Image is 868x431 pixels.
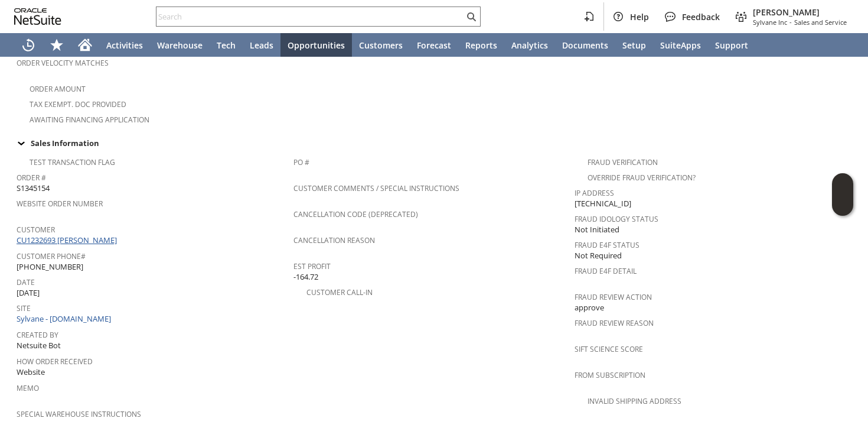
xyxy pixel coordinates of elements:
a: Customers [352,33,410,57]
span: Setup [622,40,646,51]
span: Netsuite Bot [17,340,61,351]
span: Opportunities [288,40,345,51]
input: Search [156,9,464,24]
a: Test Transaction Flag [30,157,115,167]
a: How Order Received [17,357,93,367]
svg: Recent Records [21,38,35,52]
a: Support [708,33,755,57]
a: Awaiting Financing Application [30,115,149,125]
a: Fraud E4F Status [575,240,639,250]
svg: logo [14,8,61,25]
span: [DATE] [17,287,40,299]
span: Website [17,367,45,378]
a: Date [17,277,35,287]
a: IP Address [575,188,614,198]
span: Tech [217,40,236,51]
a: Customer Call-in [306,287,373,297]
a: Sift Science Score [575,344,643,354]
a: Sylvane - [DOMAIN_NAME] [17,313,114,324]
a: Website Order Number [17,199,103,209]
span: approve [575,302,604,313]
a: Cancellation Reason [293,235,375,245]
div: Sales Information [12,135,851,151]
span: Sylvane Inc [753,18,787,27]
span: SuiteApps [660,40,701,51]
a: Customer Comments / Special Instructions [293,183,459,193]
a: Invalid Shipping Address [588,396,681,406]
span: [TECHNICAL_ID] [575,198,631,209]
a: Created By [17,330,58,340]
a: Customer Phone# [17,251,86,261]
a: Fraud Review Action [575,292,652,302]
a: Site [17,303,31,313]
svg: Search [464,9,478,24]
div: Shortcuts [43,33,71,57]
a: PO # [293,157,309,167]
span: Not Required [575,250,622,261]
span: Feedback [682,11,720,22]
span: Warehouse [157,40,203,51]
a: Order Amount [30,84,86,94]
span: Activities [106,40,143,51]
span: Analytics [511,40,548,51]
span: Forecast [417,40,451,51]
a: Activities [99,33,150,57]
iframe: Click here to launch Oracle Guided Learning Help Panel [832,173,853,216]
span: [PERSON_NAME] [753,7,847,18]
span: S1345154 [17,183,50,194]
td: Sales Information [12,135,856,151]
span: Customers [359,40,403,51]
svg: Shortcuts [50,38,64,52]
span: Reports [465,40,497,51]
a: Fraud Idology Status [575,214,658,224]
a: From Subscription [575,370,645,380]
a: Order # [17,173,46,183]
a: Documents [555,33,615,57]
span: - [789,18,792,27]
a: Opportunities [280,33,352,57]
a: Memo [17,383,39,393]
span: Oracle Guided Learning Widget. To move around, please hold and drag [832,195,853,216]
span: Not Initiated [575,224,619,235]
a: Warehouse [150,33,210,57]
span: Sales and Service [794,18,847,27]
a: CU1232693 [PERSON_NAME] [17,235,120,245]
a: Analytics [504,33,555,57]
a: Forecast [410,33,458,57]
span: Support [715,40,748,51]
a: Override Fraud Verification? [588,173,696,183]
a: Home [71,33,99,57]
a: Special Warehouse Instructions [17,409,141,419]
span: Documents [562,40,608,51]
a: Customer [17,225,55,235]
svg: Home [78,38,92,52]
a: Tax Exempt. Doc Provided [30,99,126,109]
a: Fraud Verification [588,157,658,167]
span: Leads [250,40,273,51]
span: Help [630,11,649,22]
a: Leads [243,33,280,57]
a: Tech [210,33,243,57]
a: Recent Records [14,33,43,57]
a: Fraud Review Reason [575,318,654,328]
span: [PHONE_NUMBER] [17,261,83,273]
a: Fraud E4F Detail [575,266,637,276]
a: Order Velocity Matches [17,58,109,68]
a: Reports [458,33,504,57]
a: Setup [615,33,653,57]
a: Est Profit [293,261,331,271]
span: -164.72 [293,271,318,283]
a: SuiteApps [653,33,708,57]
a: Cancellation Code (deprecated) [293,209,418,219]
